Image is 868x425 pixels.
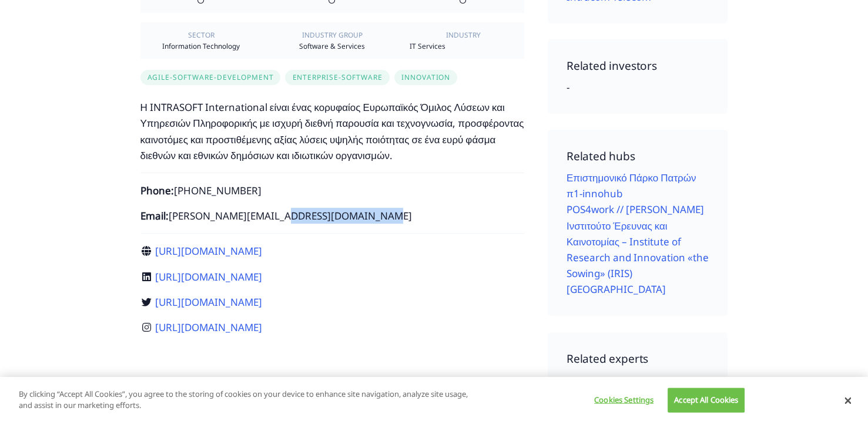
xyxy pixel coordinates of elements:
[285,69,394,83] a: enterprise-software
[155,244,262,258] a: [URL][DOMAIN_NAME]
[567,219,709,281] a: Ινστιτούτο Έρευνας και Καινοτομίας – Institute of Research and Innovation «the Sowing» (IRIS)
[267,41,398,52] div: Software & Services
[567,149,709,165] h4: Related hubs
[567,58,709,75] h4: Related investors
[584,389,658,412] button: Cookies Settings
[567,351,709,367] h4: Related experts
[398,29,529,41] div: Industry
[140,208,524,224] p: [PERSON_NAME][EMAIL_ADDRESS][DOMAIN_NAME]
[267,29,398,41] div: Industry group
[155,321,262,334] a: [URL][DOMAIN_NAME]
[140,184,174,197] strong: Phone:
[394,69,463,83] a: innovation
[136,41,267,52] div: Information Technology
[155,270,262,284] a: [URL][DOMAIN_NAME]
[136,29,267,41] div: Sector
[668,388,745,413] button: Accept All Cookies
[140,99,524,163] p: Η INTRASOFT International είναι ένας κορυφαίος Ευρωπαϊκός Όμιλος Λύσεων και Υπηρεσιών Πληροφορική...
[567,372,709,387] div: -
[292,72,382,82] span: enterprise-software
[567,79,709,95] div: -
[567,282,666,296] a: [GEOGRAPHIC_DATA]
[567,203,704,216] a: POS4work // [PERSON_NAME]
[148,72,274,82] span: agile-software-development
[401,72,451,82] span: innovation
[155,295,262,309] a: [URL][DOMAIN_NAME]
[140,209,169,222] strong: Email:
[398,41,529,52] div: IT Services
[140,183,524,198] p: [PHONE_NUMBER]
[567,171,696,184] a: Επιστημονικό Πάρκο Πατρών
[567,187,622,200] a: π1-innohub
[844,396,852,406] button: Close
[19,389,477,411] p: By clicking “Accept All Cookies”, you agree to the storing of cookies on your device to enhance s...
[140,69,286,83] a: agile-software-development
